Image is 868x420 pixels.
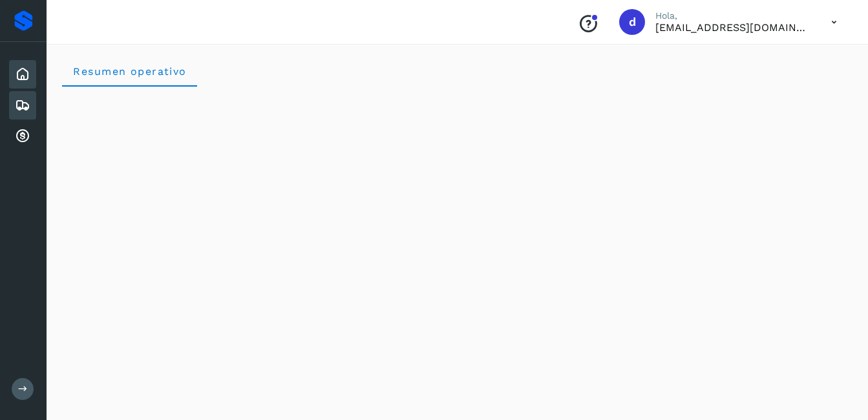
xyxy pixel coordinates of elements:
[655,10,810,21] p: Hola,
[655,21,810,34] p: dcordero@grupoterramex.com
[9,122,36,151] div: Cuentas por cobrar
[9,60,36,89] div: Inicio
[72,65,187,78] span: Resumen operativo
[9,91,36,120] div: Embarques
